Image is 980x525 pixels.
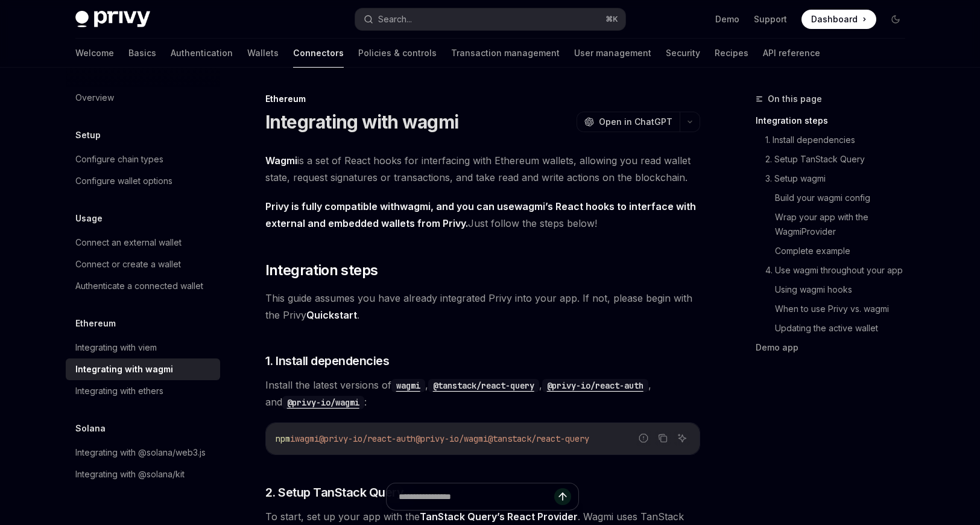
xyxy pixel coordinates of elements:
a: Demo [715,13,739,25]
a: Integration steps [756,111,915,130]
a: Security [666,39,700,68]
div: Integrating with viem [75,340,157,355]
h1: Integrating with wagmi [265,111,459,133]
button: Search...⌘K [355,8,625,30]
button: Open in ChatGPT [577,112,680,132]
span: Dashboard [811,13,858,25]
a: wagmi [514,200,545,213]
a: Support [754,13,787,25]
a: When to use Privy vs. wagmi [775,299,915,319]
a: Transaction management [451,39,560,68]
span: is a set of React hooks for interfacing with Ethereum wallets, allowing you read wallet state, re... [265,152,700,186]
a: 2. Setup TanStack Query [765,150,915,169]
button: Copy the contents from the code block [655,430,671,446]
a: Wallets [247,39,279,68]
a: Complete example [775,241,915,261]
a: 4. Use wagmi throughout your app [765,261,915,280]
code: @tanstack/react-query [428,379,539,392]
a: Recipes [715,39,748,68]
span: @privy-io/react-auth [319,433,416,444]
strong: Privy is fully compatible with , and you can use ’s React hooks to interface with external and em... [265,200,696,229]
div: Overview [75,91,114,105]
a: Wagmi [265,154,297,167]
h5: Usage [75,211,103,226]
span: Open in ChatGPT [599,116,672,128]
span: Integration steps [265,261,378,280]
span: wagmi [295,433,319,444]
a: Wrap your app with the WagmiProvider [775,208,915,241]
a: Configure chain types [66,148,220,170]
a: Connectors [293,39,344,68]
a: Dashboard [801,10,876,29]
a: Policies & controls [358,39,437,68]
a: Authentication [171,39,233,68]
span: i [290,433,295,444]
div: Integrating with ethers [75,384,163,398]
span: Just follow the steps below! [265,198,700,232]
a: 3. Setup wagmi [765,169,915,188]
code: @privy-io/react-auth [542,379,648,392]
div: Integrating with wagmi [75,362,173,377]
a: Build your wagmi config [775,188,915,208]
a: Integrating with viem [66,337,220,358]
button: Toggle dark mode [886,10,905,29]
span: On this page [768,92,822,106]
a: @privy-io/react-auth [542,379,648,391]
a: wagmi [400,200,431,213]
button: Send message [554,488,571,505]
a: Connect an external wallet [66,232,220,253]
a: Configure wallet options [66,170,220,192]
a: Demo app [756,338,915,357]
code: @privy-io/wagmi [282,396,364,409]
div: Search... [378,12,412,27]
code: wagmi [391,379,425,392]
a: Using wagmi hooks [775,280,915,299]
a: Overview [66,87,220,109]
a: Welcome [75,39,114,68]
div: Configure chain types [75,152,163,167]
a: Quickstart [306,309,357,322]
a: Integrating with @solana/web3.js [66,442,220,463]
a: Integrating with ethers [66,380,220,402]
a: User management [574,39,651,68]
a: 1. Install dependencies [765,130,915,150]
span: This guide assumes you have already integrated Privy into your app. If not, please begin with the... [265,290,700,323]
div: Integrating with @solana/kit [75,467,185,482]
a: Authenticate a connected wallet [66,275,220,297]
a: Updating the active wallet [775,319,915,338]
span: npm [276,433,290,444]
div: Connect or create a wallet [75,257,181,272]
button: Ask AI [674,430,690,446]
a: Integrating with @solana/kit [66,463,220,485]
div: Ethereum [265,93,700,105]
h5: Ethereum [75,316,116,331]
h5: Solana [75,421,106,436]
div: Configure wallet options [75,174,172,188]
span: 1. Install dependencies [265,352,390,369]
a: @tanstack/react-query [428,379,539,391]
div: Integrating with @solana/web3.js [75,445,206,460]
span: @tanstack/react-query [488,433,589,444]
a: Integrating with wagmi [66,358,220,380]
span: @privy-io/wagmi [416,433,488,444]
a: wagmi [391,379,425,391]
a: @privy-io/wagmi [282,396,364,408]
a: Connect or create a wallet [66,253,220,275]
h5: Setup [75,128,101,142]
button: Report incorrect code [636,430,651,446]
span: Install the latest versions of , , , and : [265,377,700,410]
span: ⌘ K [605,14,618,24]
div: Authenticate a connected wallet [75,279,203,293]
img: dark logo [75,11,150,28]
a: API reference [763,39,820,68]
a: Basics [128,39,156,68]
div: Connect an external wallet [75,235,182,250]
